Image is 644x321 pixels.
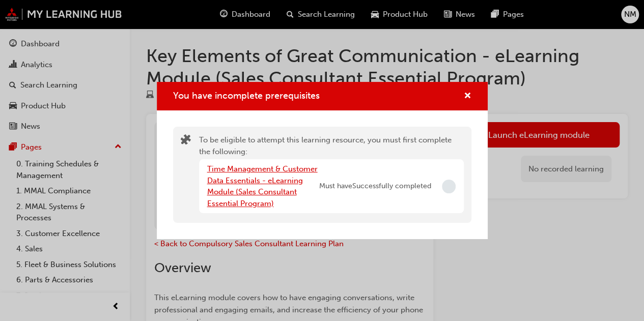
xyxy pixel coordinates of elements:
a: Time Management & Customer Data Essentials - eLearning Module (Sales Consultant Essential Program) [207,164,318,208]
span: Must have Successfully completed [319,181,431,192]
div: To be eligible to attempt this learning resource, you must first complete the following: [199,134,464,215]
span: Incomplete [442,180,456,193]
span: cross-icon [464,92,471,101]
span: puzzle-icon [181,135,191,147]
button: cross-icon [464,90,471,103]
div: You have incomplete prerequisites [157,82,488,240]
span: You have incomplete prerequisites [173,90,320,101]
